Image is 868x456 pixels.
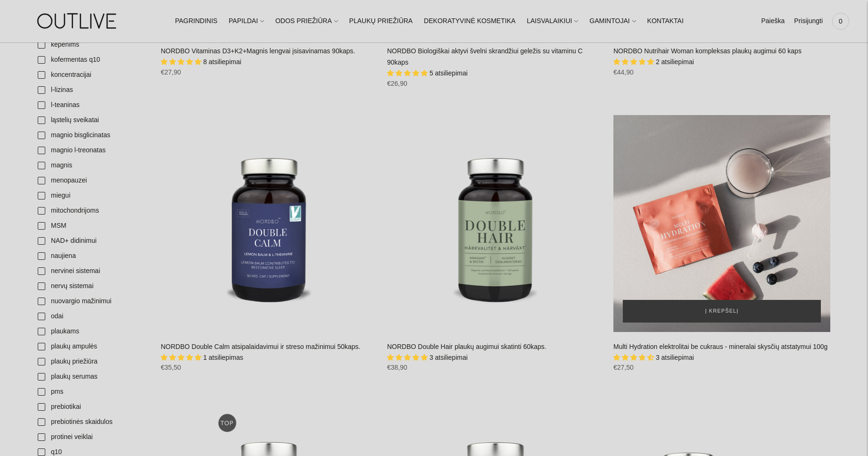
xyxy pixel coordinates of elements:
a: magnio l-treonatas [32,143,151,158]
a: pms [32,384,151,399]
a: odai [32,309,151,324]
a: nuovargio mažinimui [32,294,151,309]
a: koncentracijai [32,67,151,83]
a: DEKORATYVINĖ KOSMETIKA [424,11,515,32]
span: €27,50 [613,364,634,371]
span: 5.00 stars [387,69,430,77]
a: PAPILDAI [229,11,264,32]
a: plaukų ampulės [32,339,151,354]
span: 5 atsiliepimai [430,69,468,77]
a: LAISVALAIKIUI [527,11,578,32]
a: nervų sistemai [32,279,151,294]
span: 0 [834,15,847,28]
a: prebiotikai [32,399,151,415]
a: ląstelių sveikatai [32,113,151,128]
a: kepenims [32,37,151,52]
a: Multi Hydration elektrolitai be cukraus - mineralai skysčių atstatymui 100g [613,115,830,332]
a: MSM [32,218,151,233]
a: plaukams [32,324,151,339]
a: Paieška [761,11,785,32]
a: PLAUKŲ PRIEŽIŪRA [349,11,413,32]
a: PAGRINDINIS [175,11,217,32]
span: €38,90 [387,364,407,371]
span: 5.00 stars [387,354,430,361]
span: 5.00 stars [613,58,656,66]
span: €27,90 [161,68,181,76]
span: €35,50 [161,364,181,371]
a: kofermentas q10 [32,52,151,67]
a: l-teaninas [32,98,151,113]
a: GAMINTOJAI [589,11,636,32]
a: NORDBO Double Calm atsipalaidavimui ir streso mažinimui 50kaps. [161,115,378,332]
a: magnio bisglicinatas [32,128,151,143]
span: €44,90 [613,68,634,76]
span: 3 atsiliepimai [656,354,694,361]
a: naujiena [32,249,151,264]
span: €26,90 [387,80,407,87]
a: NORDBO Biologiškai aktyvi švelni skrandžiui geležis su vitaminu C 90kaps [387,47,583,66]
a: menopauzei [32,173,151,188]
a: miegui [32,188,151,203]
a: Prisijungti [794,11,823,32]
a: mitochondrijoms [32,203,151,218]
a: NAD+ didinimui [32,233,151,249]
span: 1 atsiliepimas [203,354,243,361]
a: 0 [832,11,849,32]
a: NORDBO Vitaminas D3+K2+Magnis lengvai įsisavinamas 90kaps. [161,47,355,55]
span: 5.00 stars [161,354,203,361]
a: nervinei sistemai [32,264,151,279]
button: Į krepšelį [623,300,821,323]
a: NORDBO Double Hair plaukų augimui skatinti 60kaps. [387,343,546,350]
a: plaukų priežiūra [32,354,151,369]
img: OUTLIVE [19,5,137,37]
span: 3 atsiliepimai [430,354,468,361]
a: protinei veiklai [32,430,151,445]
a: NORDBO Nutrihair Woman kompleksas plaukų augimui 60 kaps [613,47,802,55]
span: Į krepšelį [705,307,739,316]
a: NORDBO Double Hair plaukų augimui skatinti 60kaps. [387,115,604,332]
a: plaukų serumas [32,369,151,384]
span: 4.67 stars [613,354,656,361]
span: 2 atsiliepimai [656,58,694,66]
span: 8 atsiliepimai [203,58,241,66]
a: KONTAKTAI [647,11,684,32]
a: NORDBO Double Calm atsipalaidavimui ir streso mažinimui 50kaps. [161,343,360,350]
a: prebiotinės skaidulos [32,415,151,430]
a: Multi Hydration elektrolitai be cukraus - mineralai skysčių atstatymui 100g [613,343,827,350]
a: l-lizinas [32,83,151,98]
span: 5.00 stars [161,58,203,66]
a: ODOS PRIEŽIŪRA [275,11,338,32]
a: magnis [32,158,151,173]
